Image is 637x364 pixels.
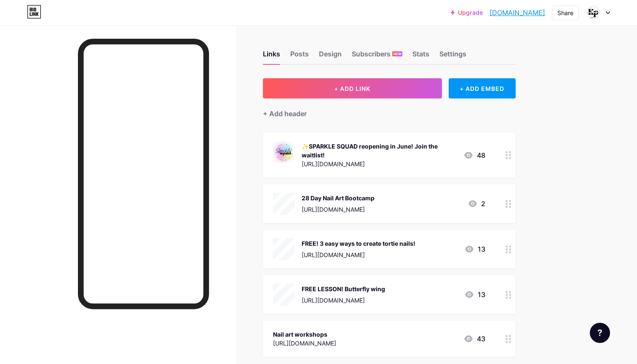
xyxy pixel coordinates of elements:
div: Share [557,8,573,17]
div: Posts [290,49,309,64]
div: + ADD EMBED [449,78,516,98]
div: 13 [464,244,485,254]
div: [URL][DOMAIN_NAME] [273,339,336,348]
div: Design [319,49,342,64]
a: [DOMAIN_NAME] [490,8,545,18]
div: Settings [439,49,466,64]
img: katypnailartist [585,5,601,21]
div: Subscribers [352,49,402,64]
div: [URL][DOMAIN_NAME] [302,205,375,214]
div: [URL][DOMAIN_NAME] [302,159,457,168]
div: 2 [468,199,485,209]
div: + Add header [263,109,307,119]
div: 13 [464,290,485,300]
div: [URL][DOMAIN_NAME] [302,296,385,305]
div: Nail art workshops [273,330,336,339]
div: Stats [412,49,429,64]
a: Upgrade [451,9,483,16]
div: FREE LESSON! Butterfly wing [302,284,385,293]
span: + ADD LINK [334,85,370,92]
img: ✨SPARKLE SQUAD reopening in June! Join the waitlist! [273,141,295,163]
div: 48 [463,150,485,160]
span: NEW [393,51,401,56]
div: ✨SPARKLE SQUAD reopening in June! Join the waitlist! [302,142,457,159]
button: + ADD LINK [263,78,442,98]
div: 43 [463,334,485,344]
div: [URL][DOMAIN_NAME] [302,250,415,259]
div: Links [263,49,280,64]
div: FREE! 3 easy ways to create tortie nails! [302,239,415,248]
div: 28 Day Nail Art Bootcamp [302,194,375,202]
